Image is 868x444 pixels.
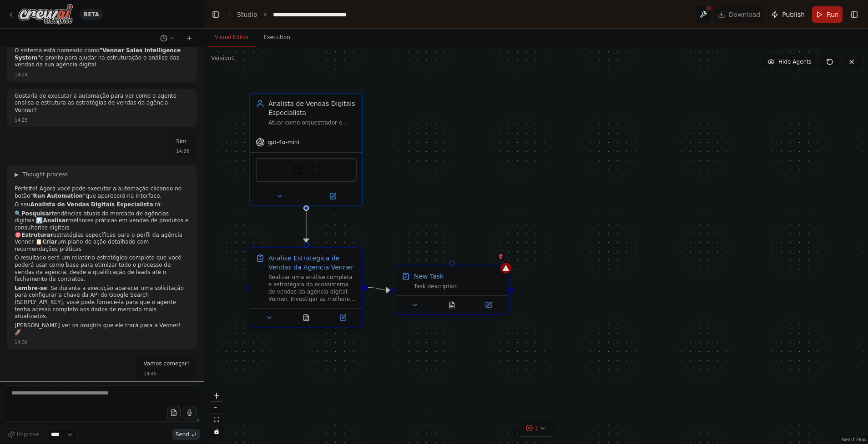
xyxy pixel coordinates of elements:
[176,138,189,145] p: Sim
[15,47,189,69] p: O sistema está nomeado como e pronto para ajudar na estruturação e análise das vendas da sua agên...
[268,99,357,117] div: Analista de Vendas Digitais Especialista
[848,8,861,21] button: Show right sidebar
[256,28,298,47] button: Execution
[368,283,390,295] g: Edge from 84b7ec8d-ba32-457c-83cf-64bd0704dbeb to 0e3c7ca0-b3ee-4c3e-a5e3-4570b36d77c8
[15,71,28,78] div: 14:24
[211,414,222,425] button: fit view
[15,171,19,178] span: ▶
[268,119,357,126] div: Atuar como orquestrador e especialista em vendas digitais da agência Venner, analisando e estrutu...
[267,139,299,146] span: gpt-4o-mini
[414,283,502,290] div: Task description
[17,431,39,438] span: Improve
[30,193,86,199] strong: "Run Automation"
[237,10,367,19] nav: breadcrumb
[433,299,471,310] button: No output available
[42,239,57,245] strong: Criar
[15,47,181,61] strong: "Venner Sales Intelligence System"
[18,4,73,25] img: Logo
[15,322,189,336] p: [PERSON_NAME] ver os insights que ele trará para a Venner! 🚀
[211,425,222,437] button: toggle interactivity
[812,6,843,23] button: Run
[778,58,812,65] span: Hide Agents
[268,254,357,272] div: Analise Estrategica de Vendas da Agencia Venner
[172,429,200,440] button: Send
[782,10,805,19] span: Publish
[183,406,197,419] button: Click to speak your automation idea
[268,274,357,303] div: Realizar uma análise completa e estratégica do ecossistema de vendas da agência digital Venner. I...
[21,232,53,238] strong: Estruturar
[767,6,808,23] button: Publish
[211,390,222,437] div: React Flow controls
[842,437,867,442] a: React Flow attribution
[211,55,235,62] div: Version 1
[237,11,257,18] a: Studio
[15,171,68,178] button: ▶Thought process
[535,424,539,433] span: 1
[495,250,507,262] button: Delete node
[15,93,189,114] p: Gostaria de executar a automação para ver como o agente analisa e estrutura as estratégias de ven...
[209,8,222,21] button: Hide left sidebar
[249,93,363,206] div: Analista de Vendas Digitais EspecialistaAtuar como orquestrador e especialista em vendas digitais...
[80,9,103,20] div: BETA
[287,312,326,323] button: No output available
[15,201,189,209] p: O seu irá:
[15,210,189,253] p: 🔍 tendências atuais do mercado de agências digitais 📊 melhores práticas em vendas de produtos e c...
[211,402,222,414] button: zoom out
[176,148,189,155] div: 14:36
[182,33,197,44] button: Start a new chat
[395,265,509,315] div: New TaskTask description
[4,429,43,440] button: Improve
[30,201,153,208] strong: Analista de Vendas Digitais Especialista
[21,210,51,217] strong: Pesquisar
[310,165,321,175] img: ScrapeWebsiteTool
[167,406,181,419] button: Upload files
[827,10,839,19] span: Run
[144,370,157,377] div: 14:45
[473,299,504,310] button: Open in side panel
[292,165,303,175] img: SerplyWebSearchTool
[519,420,554,437] button: 1
[327,312,358,323] button: Open in side panel
[156,33,178,44] button: Switch to previous chat
[144,360,189,368] p: Vamos começar!
[249,247,363,328] div: Analise Estrategica de Vendas da Agencia VennerRealizar uma análise completa e estratégica do eco...
[15,117,28,124] div: 14:25
[22,171,68,178] span: Thought process
[762,55,817,69] button: Hide Agents
[15,285,189,320] p: : Se durante a execução aparecer uma solicitação para configurar a chave da API do Google Search ...
[302,211,311,242] g: Edge from c6962067-13cb-47f3-860d-f379cbb267eb to 84b7ec8d-ba32-457c-83cf-64bd0704dbeb
[176,431,189,438] span: Send
[15,285,47,291] strong: Lembre-se
[43,217,68,224] strong: Analisar
[15,254,189,283] p: O resultado será um relatório estratégico completo que você poderá usar como base para otimizar t...
[211,390,222,402] button: zoom in
[15,339,28,346] div: 14:36
[15,185,189,200] p: Perfeito! Agora você pode executar a automação clicando no botão que aparecerá na interface.
[307,191,358,202] button: Open in side panel
[207,28,256,47] button: Visual Editor
[414,272,444,281] div: New Task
